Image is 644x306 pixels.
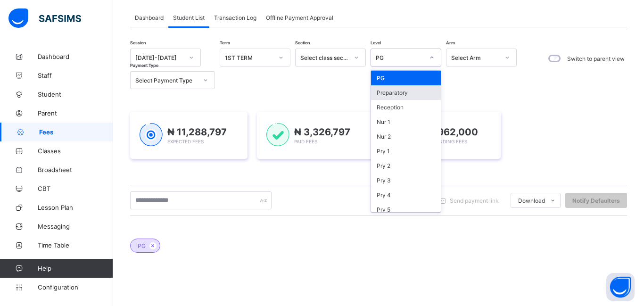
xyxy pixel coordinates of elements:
div: Select class section [300,54,348,61]
span: ₦ 3,326,797 [294,126,350,138]
div: Pry 1 [371,144,441,158]
div: Select Arm [451,54,499,61]
div: Reception [371,100,441,115]
span: Configuration [38,283,113,291]
div: Nur 2 [371,129,441,144]
div: PG [371,71,441,85]
span: Session [130,40,146,45]
div: Pry 3 [371,173,441,188]
label: Switch to parent view [567,55,625,62]
img: safsims [8,8,81,28]
div: Pry 5 [371,202,441,217]
span: Parent [38,109,113,117]
span: Outstanding Fees [421,139,467,144]
span: PG [138,242,146,249]
span: Dashboard [135,14,164,21]
span: Lesson Plan [38,204,113,211]
span: CBT [38,185,113,192]
span: Offline Payment Approval [266,14,333,21]
div: PG [376,54,424,61]
div: Nur 1 [371,115,441,129]
span: Classes [38,147,113,155]
span: Term [220,40,230,45]
span: Fees [39,128,113,136]
span: Messaging [38,223,113,230]
span: Level [371,40,381,45]
span: Download [518,197,545,204]
span: ₦ 11,288,797 [167,126,227,138]
span: Section [295,40,310,45]
button: Open asap [606,273,635,301]
span: Broadsheet [38,166,113,174]
span: Student List [173,14,205,21]
div: Preparatory [371,85,441,100]
div: Pry 2 [371,158,441,173]
span: Help [38,265,113,272]
span: Notify Defaulters [572,197,620,204]
img: paid-1.3eb1404cbcb1d3b736510a26bbfa3ccb.svg [266,123,289,147]
img: expected-1.03dd87d44185fb6c27cc9b2570c10499.svg [140,123,163,147]
span: Time Table [38,241,113,249]
span: Dashboard [38,53,113,60]
span: ₦ 7,962,000 [421,126,478,138]
span: Payment Type [130,63,158,68]
span: Transaction Log [214,14,256,21]
span: Student [38,91,113,98]
span: Send payment link [450,197,499,204]
div: Select Payment Type [135,77,198,84]
div: [DATE]-[DATE] [135,54,183,61]
span: Expected Fees [167,139,204,144]
span: Paid Fees [294,139,317,144]
span: Arm [446,40,455,45]
div: 1ST TERM [225,54,273,61]
div: Pry 4 [371,188,441,202]
span: Staff [38,72,113,79]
